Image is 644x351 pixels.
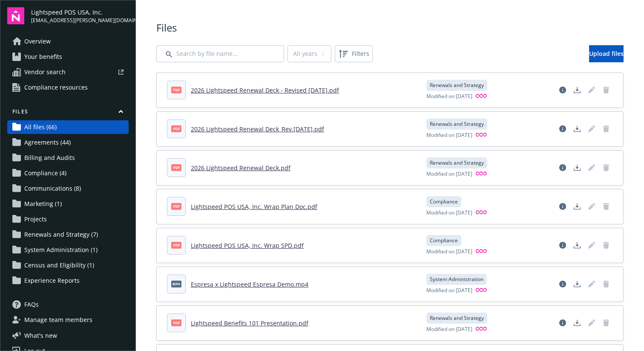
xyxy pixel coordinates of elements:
span: Delete document [599,161,613,174]
span: Edit document [585,122,598,136]
a: View file details [556,122,569,136]
a: Compliance (4) [7,166,129,180]
span: Compliance resources [24,81,88,94]
span: Renewals and Strategy [430,81,484,89]
input: Search by file name... [156,45,284,62]
a: Compliance resources [7,81,129,94]
span: Compliance (4) [24,166,66,180]
span: Renewals and Strategy (7) [24,228,98,241]
span: Renewals and Strategy [430,314,484,322]
a: Download document [570,238,584,252]
span: Edit document [585,316,598,330]
span: Modified on [DATE] [426,170,472,178]
a: Overview [7,35,129,48]
span: Projects [24,212,47,226]
span: Delete document [599,200,613,213]
span: Modified on [DATE] [426,209,472,217]
a: View file details [556,316,569,330]
button: Lightspeed POS USA, Inc.[EMAIL_ADDRESS][PERSON_NAME][DOMAIN_NAME] [31,7,129,24]
span: Manage team members [24,313,92,327]
span: mp4 [171,281,181,287]
span: Upload files [589,49,624,58]
a: All files (66) [7,120,129,134]
span: All files (66) [24,120,57,134]
span: pdf [171,87,181,93]
a: Experience Reports [7,274,129,287]
span: Communications (8) [24,182,81,195]
a: View file details [556,238,569,252]
span: System Administration (1) [24,243,98,257]
a: View file details [556,161,569,174]
a: Marketing (1) [7,197,129,211]
a: Lightspeed POS USA, Inc. Wrap Plan Doc.pdf [191,203,317,211]
a: System Administration (1) [7,243,129,257]
span: Renewals and Strategy [430,120,484,128]
a: Agreements (44) [7,136,129,149]
span: Delete document [599,277,613,291]
span: Experience Reports [24,274,80,287]
span: Modified on [DATE] [426,93,472,101]
span: Modified on [DATE] [426,287,472,295]
a: Delete document [599,122,613,136]
span: Compliance [430,198,458,206]
a: Lightspeed POS USA, Inc. Wrap SPD.pdf [191,241,304,249]
span: Vendor search [24,65,66,79]
a: Communications (8) [7,182,129,195]
span: Marketing (1) [24,197,62,211]
a: View file details [556,277,569,291]
span: Billing and Audits [24,151,75,165]
a: Download document [570,316,584,330]
a: View file details [556,200,569,213]
a: Vendor search [7,65,129,79]
a: Renewals and Strategy (7) [7,228,129,241]
span: Delete document [599,316,613,330]
img: navigator-logo.svg [7,7,24,24]
a: Billing and Audits [7,151,129,165]
button: Filters [335,45,373,62]
a: 2026 Lightspeed Renewal Deck_Rev.[DATE].pdf [191,125,324,133]
span: System Administration [430,276,483,283]
span: FAQs [24,298,39,311]
span: pdf [171,125,181,132]
a: Espresa x Lightspeed Espresa Demo.mp4 [191,280,308,288]
span: Compliance [430,237,458,244]
span: pdf [171,242,181,248]
a: Delete document [599,83,613,97]
a: Download document [570,122,584,136]
span: Census and Eligibility (1) [24,258,94,272]
span: Renewals and Strategy [430,159,484,167]
span: Your benefits [24,50,62,64]
a: Manage team members [7,313,129,327]
a: Upload files [589,45,624,62]
a: Projects [7,212,129,226]
span: Edit document [585,161,598,174]
span: Files [156,20,624,35]
span: Agreements (44) [24,136,71,149]
span: What ' s new [24,331,57,340]
span: [EMAIL_ADDRESS][PERSON_NAME][DOMAIN_NAME] [31,17,129,24]
span: Filters [336,47,371,61]
span: pdf [171,164,181,171]
span: Delete document [599,238,613,252]
button: Files [7,108,129,119]
span: pdf [171,319,181,326]
a: Edit document [585,200,598,213]
span: Edit document [585,83,598,97]
span: Edit document [585,277,598,291]
a: FAQs [7,298,129,311]
a: Download document [570,277,584,291]
span: Edit document [585,238,598,252]
span: Filters [352,49,369,58]
span: pdf [171,203,181,209]
span: Lightspeed POS USA, Inc. [31,8,129,17]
